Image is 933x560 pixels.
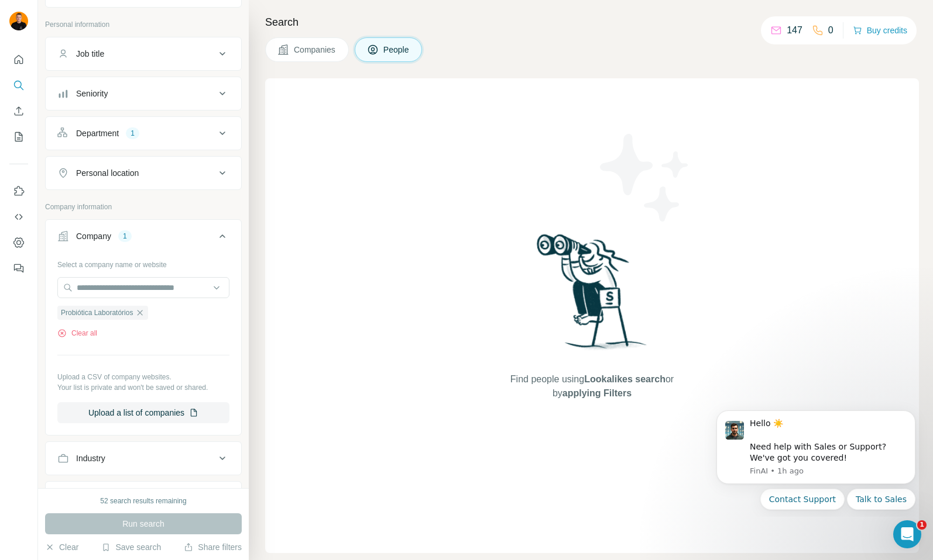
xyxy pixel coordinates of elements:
[45,19,242,30] p: Personal information
[562,388,632,398] span: applying Filters
[101,541,161,553] button: Save search
[853,22,907,39] button: Buy credits
[57,372,229,382] p: Upload a CSV of company websites.
[46,119,241,147] button: Department1
[46,222,241,255] button: Company1
[46,159,241,187] button: Personal location
[531,231,653,361] img: Surfe Illustration - Woman searching with binoculars
[126,128,139,139] div: 1
[787,23,802,37] p: 147
[699,400,933,517] iframe: Intercom notifications message
[584,374,666,384] span: Lookalikes search
[76,127,119,139] div: Department
[46,484,241,512] button: HQ location
[61,307,133,318] span: Probiótica Laboratórios
[893,520,921,548] iframe: Intercom live chat
[917,520,927,530] span: 1
[184,541,242,553] button: Share filters
[76,230,111,242] div: Company
[45,202,242,212] p: Company information
[9,206,28,227] button: Use Surfe API
[498,372,685,400] span: Find people using or by
[57,402,229,423] button: Upload a list of companies
[76,167,139,179] div: Personal location
[294,44,337,56] span: Companies
[118,231,132,241] div: 1
[9,232,28,253] button: Dashboard
[265,14,919,30] h4: Search
[9,126,28,147] button: My lists
[76,48,104,60] div: Job title
[9,12,28,30] img: Avatar
[383,44,410,56] span: People
[46,40,241,68] button: Job title
[57,255,229,270] div: Select a company name or website
[9,181,28,202] button: Use Surfe on LinkedIn
[9,49,28,70] button: Quick start
[9,75,28,96] button: Search
[100,496,186,506] div: 52 search results remaining
[828,23,833,37] p: 0
[592,125,698,230] img: Surfe Illustration - Stars
[76,452,105,464] div: Industry
[57,382,229,393] p: Your list is private and won't be saved or shared.
[9,101,28,122] button: Enrich CSV
[9,258,28,279] button: Feedback
[76,88,108,99] div: Seniority
[57,328,97,338] button: Clear all
[45,541,78,553] button: Clear
[46,79,241,108] button: Seniority
[46,444,241,472] button: Industry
